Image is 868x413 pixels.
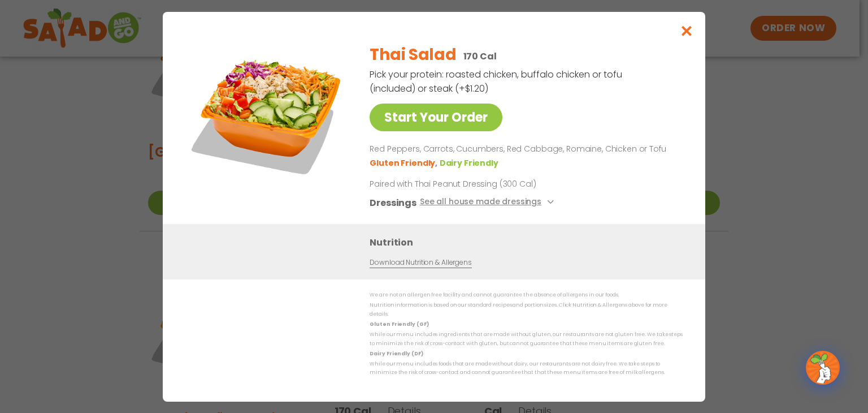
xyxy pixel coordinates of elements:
[188,35,346,193] img: Featured product photo for Thai Salad
[370,143,678,156] p: Red Peppers, Carrots, Cucumbers, Red Cabbage, Romaine, Chicken or Tofu
[370,257,471,268] a: Download Nutrition & Allergens
[370,321,428,328] strong: Gluten Friendly (GF)
[370,291,683,299] p: We are not an allergen free facility and cannot guarantee the absence of allergens in our foods.
[370,330,683,348] p: While our menu includes ingredients that are made without gluten, our restaurants are not gluten ...
[370,43,456,67] h2: Thai Salad
[370,178,579,190] p: Paired with Thai Peanut Dressing (300 Cal)
[440,157,501,169] li: Dairy Friendly
[807,352,839,384] img: wpChatIcon
[669,12,705,50] button: Close modal
[370,235,688,249] h3: Nutrition
[420,195,557,209] button: See all house made dressings
[370,301,683,319] p: Nutrition information is based on our standard recipes and portion sizes. Click Nutrition & Aller...
[463,49,497,63] p: 170 Cal
[370,157,439,169] li: Gluten Friendly
[370,67,624,96] p: Pick your protein: roasted chicken, buffalo chicken or tofu (included) or steak (+$1.20)
[370,360,683,377] p: While our menu includes foods that are made without dairy, our restaurants are not dairy free. We...
[370,195,416,209] h3: Dressings
[370,350,423,356] strong: Dairy Friendly (DF)
[370,104,502,131] a: Start Your Order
